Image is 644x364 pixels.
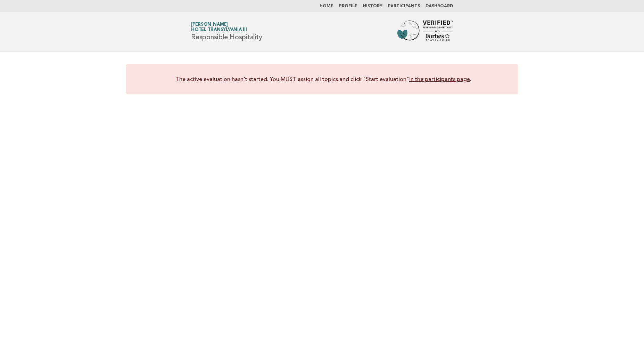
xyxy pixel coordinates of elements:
[363,4,382,8] a: History
[191,22,247,32] a: [PERSON_NAME]Hotel Transylvania III
[397,21,453,43] img: Forbes Travel Guide
[320,4,333,8] a: Home
[426,4,453,8] a: Dashboard
[339,4,357,8] a: Profile
[388,4,420,8] a: Participants
[175,75,471,83] p: The active evaluation hasn't started. You MUST assign all topics and click "Start evaluation" .
[191,28,247,32] span: Hotel Transylvania III
[191,23,262,41] h1: Responsible Hospitality
[409,76,470,83] a: in the participants page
